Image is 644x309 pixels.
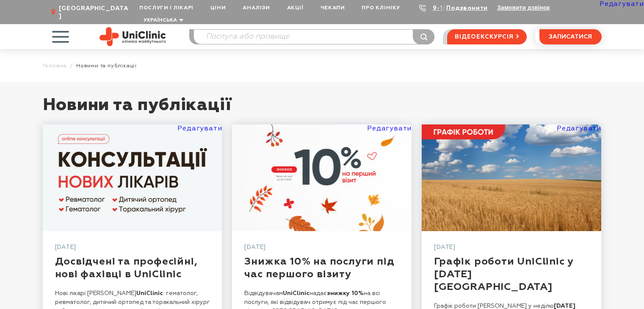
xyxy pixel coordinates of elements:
span: Новини та публікації [76,63,137,69]
input: Послуга або прізвище [194,30,434,44]
strong: UniClinic [136,290,163,296]
a: Досвідчені та професійні, нові фахівці в UniClinic [55,257,198,279]
a: Досвідчені та професійні, нові фахівці в UniClinic [43,124,222,231]
a: Головна [43,63,67,69]
a: Редагувати [557,125,601,132]
a: Редагувати [367,125,412,132]
span: записатися [549,34,592,40]
div: [DATE] [244,243,399,255]
button: Замовити дзвінок [497,4,550,11]
a: Знижка 10% на послуги під час першого візиту [244,257,394,279]
a: Знижка 10% на послуги під час першого візиту [232,124,412,231]
div: [DATE] [434,243,589,255]
a: Редагувати [600,1,644,8]
a: Графік роботи UniClinic у День Незалежності України [422,124,601,231]
div: [DATE] [55,243,210,255]
strong: [DATE] [554,303,575,309]
button: записатися [539,29,602,44]
a: 9-103 [433,5,451,11]
span: [GEOGRAPHIC_DATA] [59,5,131,20]
strong: UniClinic [283,290,310,296]
img: Uniclinic [100,27,166,46]
a: Графік роботи UniClinic у [DATE][GEOGRAPHIC_DATA] [434,257,574,292]
span: відеоекскурсія [455,30,513,44]
strong: знижку 10% [327,290,364,296]
a: відеоекскурсія [447,29,526,44]
h1: Новини та публікації [43,95,602,124]
span: Українська [144,18,177,23]
button: Українська [141,17,183,24]
a: Редагувати [177,125,222,132]
a: Подзвонити [446,5,488,11]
